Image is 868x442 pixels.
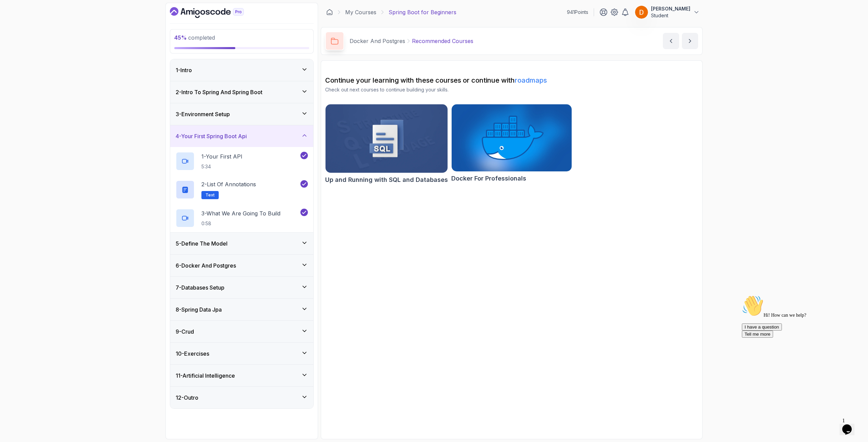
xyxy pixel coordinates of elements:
h3: 8 - Spring Data Jpa [176,306,222,314]
img: :wave: [3,3,24,24]
h3: 4 - Your First Spring Boot Api [176,132,247,140]
h2: Docker For Professionals [451,174,526,183]
h2: Up and Running with SQL and Databases [325,175,448,185]
p: Student [651,12,690,19]
button: 1-Intro [170,59,313,81]
iframe: chat widget [840,415,861,435]
button: 3-What We Are Going To Build0:58 [176,209,308,228]
a: My Courses [345,8,376,16]
a: Dashboard [170,7,259,18]
button: 5-Define The Model [170,233,313,254]
img: user profile image [635,6,648,19]
h3: 7 - Databases Setup [176,283,224,292]
h3: 10 - Exercises [176,350,209,358]
p: 3 - What We Are Going To Build [201,209,280,217]
h3: 5 - Define The Model [176,239,228,248]
button: next content [682,33,698,49]
span: Text [205,192,215,198]
p: Recommended Courses [412,37,473,45]
h3: 2 - Intro To Spring And Spring Boot [176,88,262,96]
button: 6-Docker And Postgres [170,255,313,276]
h3: 9 - Crud [176,328,194,336]
button: 1-Your First API5:34 [176,152,308,171]
button: 7-Databases Setup [170,277,313,298]
p: Spring Boot for Beginners [389,8,456,16]
button: 2-Intro To Spring And Spring Boot [170,81,313,103]
h3: 12 - Outro [176,394,198,402]
button: 2-List of AnnotationsText [176,180,308,199]
button: 8-Spring Data Jpa [170,299,313,320]
p: [PERSON_NAME] [651,5,690,12]
button: previous content [663,33,679,49]
button: 9-Crud [170,321,313,342]
a: Dashboard [326,9,333,16]
a: Up and Running with SQL and Databases cardUp and Running with SQL and Databases [325,104,448,185]
div: 👋Hi! How can we help?I have a questionTell me more [3,3,125,45]
button: user profile image[PERSON_NAME]Student [635,5,700,19]
span: completed [174,34,215,41]
p: 941 Points [567,9,588,16]
h3: 6 - Docker And Postgres [176,261,236,270]
button: 4-Your First Spring Boot Api [170,125,313,147]
h3: 3 - Environment Setup [176,110,230,118]
button: 12-Outro [170,387,313,408]
p: 1 - Your First API [201,152,242,161]
p: Check out next courses to continue building your skills. [325,86,698,93]
span: Hi! How can we help? [3,20,67,25]
span: 45 % [174,34,187,41]
h3: 11 - Artificial Intelligence [176,372,235,380]
a: roadmaps [515,76,547,84]
button: I have a question [3,31,43,38]
iframe: chat widget [739,292,861,412]
button: 11-Artificial Intelligence [170,365,313,386]
h3: 1 - Intro [176,66,192,74]
img: Docker For Professionals card [452,104,572,171]
button: 3-Environment Setup [170,103,313,125]
button: 10-Exercises [170,343,313,364]
h2: Continue your learning with these courses or continue with [325,76,698,85]
button: Tell me more [3,38,34,45]
p: 2 - List of Annotations [201,180,256,188]
a: Docker For Professionals cardDocker For Professionals [451,104,572,183]
p: 5:34 [201,163,242,170]
p: 0:58 [201,220,280,227]
img: Up and Running with SQL and Databases card [325,104,448,173]
p: Docker And Postgres [350,37,405,45]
